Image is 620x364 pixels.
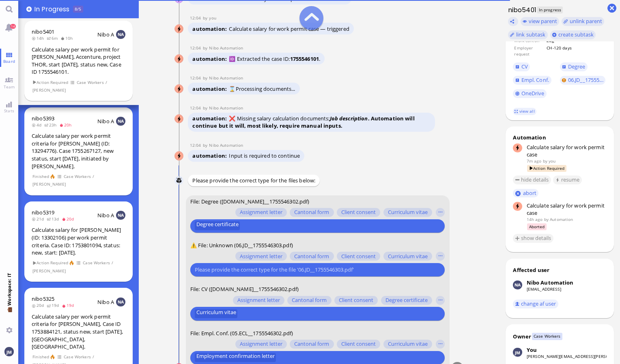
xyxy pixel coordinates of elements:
[32,259,69,266] span: Action Required
[192,115,414,129] strong: . Automation will continue but it will, most likely, require manual inputs.
[1,58,17,64] span: Board
[32,132,125,170] div: Calculate salary per work permit criteria for [PERSON_NAME] (ID: 13294776). Case 1755267127, new ...
[192,115,414,129] span: ❌ Missing salary calculation documents:
[196,221,239,230] span: Degree certificate
[32,209,54,216] a: nibo5319
[513,134,607,141] div: Automation
[560,76,606,85] a: 06.JD__17555...
[32,79,69,86] span: Action Required
[32,173,49,180] span: Finished
[292,297,327,304] span: Cantonal form
[229,55,320,62] span: 🆔 Extracted the case ID: .
[97,118,114,125] span: Nibo A
[92,353,95,360] span: /
[32,226,125,256] div: Calculate salary for [PERSON_NAME] (ID: 13302106) per work permit criteria. Case ID: 1753801094, ...
[190,142,203,148] span: 12:04
[192,85,229,92] span: automation
[97,31,114,38] span: Nibo A
[203,15,209,21] span: by
[513,266,549,274] div: Affected user
[32,295,54,302] a: nibo5325
[209,142,243,148] span: automation@nibo.ai
[544,216,549,222] span: by
[513,176,551,184] button: hide details
[334,296,378,305] button: Client consent
[190,75,203,81] span: 12:04
[513,333,531,340] div: Owner
[240,341,282,347] span: Assignment letter
[190,285,299,293] span: File: CV ([DOMAIN_NAME]__1755546302.pdf)
[290,55,319,62] strong: 1755546101
[10,24,16,29] span: 14
[190,330,293,337] span: File: Empl. Conf. (05.ECL__1755546302.pdf)
[75,6,77,12] span: 8
[527,286,562,292] a: [EMAIL_ADDRESS]
[195,221,240,230] button: Degree certificate
[513,108,536,115] a: view all
[513,89,547,98] a: OneDrive
[175,152,184,161] img: Nibo Automation
[4,347,13,356] img: You
[192,115,229,122] span: automation
[32,216,47,222] span: 21d
[192,152,229,159] span: automation
[549,158,555,164] span: janet.mathews@bluelakelegal.com
[62,302,77,308] span: 19d
[527,216,543,222] span: 14h ago
[521,17,560,26] button: view parent
[97,212,114,219] span: Nibo A
[290,252,334,261] button: Cantonal form
[92,173,95,180] span: /
[527,223,547,230] span: Aborted
[2,108,16,113] span: Stats
[235,340,287,349] button: Assignment letter
[240,209,282,216] span: Assignment letter
[63,353,91,360] span: Case Workers
[26,6,32,12] button: Add
[513,189,538,197] button: abort
[190,242,293,249] span: ⚠️ File: Unknown (06.JD__1755546303.pdf)
[203,142,209,148] span: by
[337,340,380,349] button: Client consent
[543,158,547,164] span: by
[190,105,203,111] span: 12:04
[527,158,542,164] span: 7m ago
[116,298,125,306] img: NA
[550,216,573,222] span: automation@bluelakelegal.com
[237,297,280,304] span: Assignment letter
[83,259,110,266] span: Case Workers
[116,117,125,126] img: NA
[513,280,522,289] img: Nibo Automation
[562,17,605,26] button: unlink parent
[32,28,54,35] a: nibo5401
[513,62,530,71] a: CV
[560,62,588,71] a: Degree
[32,353,49,360] span: Finished
[32,35,47,41] span: 14h
[295,253,329,259] span: Cantonal form
[32,313,125,351] div: Calculate salary per work permit criteria for [PERSON_NAME], Case ID 1753884121, status new, star...
[290,208,334,217] button: Cantonal form
[290,340,334,349] button: Cantonal form
[195,309,237,318] button: Curriculum vitae
[175,85,184,94] img: Nibo Automation
[229,85,295,92] span: ⌛Processing documents...
[63,173,91,180] span: Case Workers
[527,165,566,172] span: Action Required
[521,63,528,70] span: CV
[209,105,243,111] span: automation@nibo.ai
[516,31,546,38] span: link subtask
[341,341,376,347] span: Client consent
[339,297,373,304] span: Client consent
[537,6,563,13] span: In progress
[287,296,331,305] button: Cantonal form
[196,309,236,318] span: Curriculum vitae
[209,45,243,51] span: automation@nibo.ai
[513,234,553,243] button: show details
[196,353,275,362] span: Employment confirmation letter
[105,79,108,86] span: /
[385,297,428,304] span: Degree certificate
[111,259,114,266] span: /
